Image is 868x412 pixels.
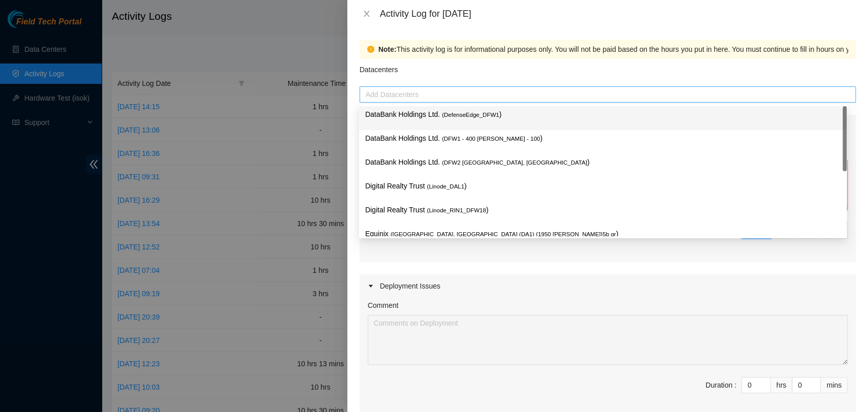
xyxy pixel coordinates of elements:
div: Deployment Issues [360,274,856,298]
p: Datacenters [360,59,398,75]
p: Equinix ) [365,228,841,240]
p: DataBank Holdings Ltd. ) [365,133,841,144]
span: ( Linode_DAL1 [427,183,464,189]
span: ( [GEOGRAPHIC_DATA], [GEOGRAPHIC_DATA] (DA1) {1950 [PERSON_NAME]}5b gr [391,231,616,237]
p: DataBank Holdings Ltd. ) [365,109,841,120]
span: close [363,10,371,18]
div: hrs [771,377,792,393]
span: caret-right [368,283,374,289]
div: Activity Log for [DATE] [380,8,856,19]
strong: Note: [378,44,397,55]
span: ( Linode_RIN1_DFW18 [427,207,486,213]
textarea: Comment [368,315,848,365]
p: Digital Realty Trust ) [365,204,841,216]
span: ( DFW1 - 400 [PERSON_NAME] - 100 [442,136,540,142]
div: mins [821,377,848,393]
span: ( DFW2 [GEOGRAPHIC_DATA], [GEOGRAPHIC_DATA] [442,160,587,166]
p: DataBank Holdings Ltd. ) [365,156,841,168]
div: Duration : [705,379,736,391]
span: ( DefenseEdge_DFW1 [442,112,499,118]
label: Comment [368,300,399,311]
span: exclamation-circle [367,46,374,53]
p: Digital Realty Trust ) [365,180,841,192]
button: Close [360,9,374,19]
